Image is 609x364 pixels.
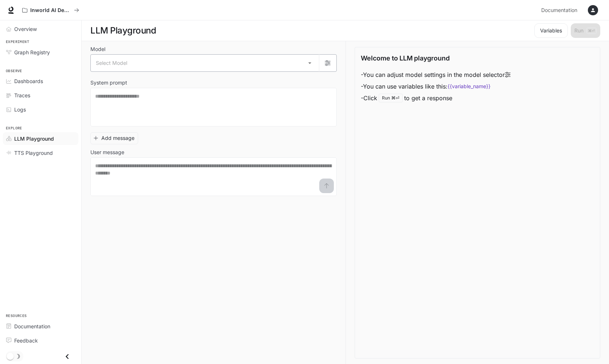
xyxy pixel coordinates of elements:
li: - You can use variables like this: [361,81,511,92]
a: Traces [3,89,78,102]
h1: LLM Playground [90,23,156,38]
button: Close drawer [59,349,75,364]
p: ⌘⏎ [391,96,399,100]
div: Select Model [91,55,319,71]
a: Graph Registry [3,46,78,59]
p: Inworld AI Demos [30,7,71,13]
code: {{variable_name}} [448,83,491,90]
span: Feedback [14,337,38,344]
span: Documentation [541,6,577,15]
a: Logs [3,103,78,116]
p: Welcome to LLM playground [361,53,450,63]
span: Graph Registry [14,48,50,56]
p: Model [90,47,105,52]
a: Dashboards [3,75,78,87]
a: Documentation [538,3,583,17]
button: Variables [534,23,568,38]
div: Run [379,94,403,102]
a: Documentation [3,320,78,333]
a: Overview [3,23,78,35]
a: Feedback [3,334,78,347]
span: LLM Playground [14,135,54,142]
a: LLM Playground [3,132,78,145]
li: - You can adjust model settings in the model selector [361,69,511,81]
span: Traces [14,91,30,99]
span: Dark mode toggle [7,352,14,360]
span: Overview [14,25,37,33]
p: User message [90,150,124,155]
span: TTS Playground [14,149,53,157]
span: Select Model [96,59,127,67]
span: Dashboards [14,77,43,85]
span: Documentation [14,322,50,330]
button: Add message [90,132,138,144]
a: TTS Playground [3,146,78,159]
li: - Click to get a response [361,92,511,104]
p: System prompt [90,80,127,85]
button: All workspaces [19,3,82,17]
span: Logs [14,106,26,113]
